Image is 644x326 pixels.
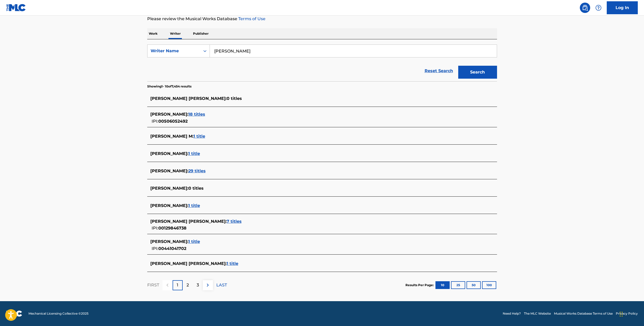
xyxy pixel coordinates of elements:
[150,151,188,156] span: [PERSON_NAME] :
[582,5,588,11] img: search
[150,203,188,208] span: [PERSON_NAME] :
[150,134,194,139] span: [PERSON_NAME] M :
[150,219,227,224] span: [PERSON_NAME] [PERSON_NAME] :
[168,28,182,39] p: Writer
[152,119,158,124] span: IPI:
[458,66,497,79] button: Search
[147,45,497,81] form: Search Form
[620,306,623,322] div: Drag
[150,96,227,101] span: [PERSON_NAME] [PERSON_NAME] :
[147,28,159,39] p: Work
[435,281,450,289] button: 10
[227,96,242,101] span: 0 titles
[216,282,227,288] p: LAST
[451,281,465,289] button: 25
[158,246,186,251] span: 00441041702
[616,311,638,316] a: Privacy Policy
[191,28,210,39] p: Publisher
[177,282,178,288] p: 1
[158,119,188,124] span: 00506052492
[482,281,496,289] button: 100
[158,226,187,231] span: 00129846738
[188,203,200,208] span: 1 title
[188,239,200,244] span: 1 title
[150,112,188,117] span: [PERSON_NAME] :
[467,281,481,289] button: 50
[150,239,188,244] span: [PERSON_NAME] :
[188,151,200,156] span: 1 title
[607,1,638,14] a: Log In
[405,283,435,287] p: Results Per Page:
[618,301,644,326] iframe: Chat Widget
[580,3,590,13] a: Public Search
[188,186,204,191] span: 0 titles
[28,311,88,316] span: Mechanical Licensing Collective © 2025
[197,282,199,288] p: 3
[147,84,191,89] p: Showing 1 - 10 of 7,454 results
[187,282,189,288] p: 2
[147,282,159,288] p: FIRST
[554,311,613,316] a: Musical Works Database Terms of Use
[152,246,158,251] span: IPI:
[227,219,242,224] span: 7 titles
[503,311,521,316] a: Need Help?
[227,261,238,266] span: 1 title
[237,16,265,21] a: Terms of Use
[152,226,158,231] span: IPI:
[6,4,26,11] img: MLC Logo
[524,311,551,316] a: The MLC Website
[205,282,211,288] img: right
[188,168,206,173] span: 29 titles
[194,134,205,139] span: 1 title
[150,168,188,173] span: [PERSON_NAME] :
[593,3,604,13] div: Help
[151,48,197,54] div: Writer Name
[150,186,188,191] span: [PERSON_NAME] :
[6,310,22,317] img: logo
[147,16,497,22] p: Please review the Musical Works Database
[422,65,456,77] a: Reset Search
[188,112,205,117] span: 18 titles
[150,261,227,266] span: [PERSON_NAME] [PERSON_NAME] :
[595,5,602,11] img: help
